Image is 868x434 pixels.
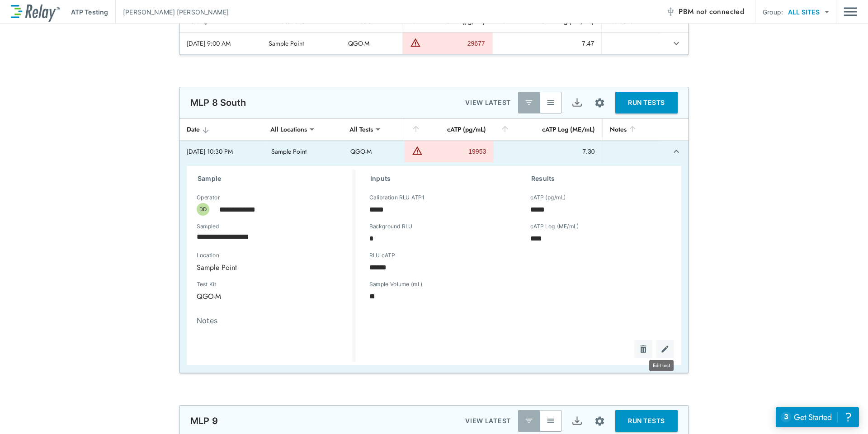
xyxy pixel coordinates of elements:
[615,410,678,432] button: RUN TESTS
[197,281,265,288] label: Test Kit
[264,120,313,138] div: All Locations
[531,173,670,184] h3: Results
[11,2,60,22] img: LuminUltra Relay
[571,97,583,108] img: Export Icon
[500,39,594,48] div: 7.47
[190,415,218,426] p: MLP 9
[369,281,423,288] label: Sample Volume (mL)
[123,7,229,17] p: [PERSON_NAME] [PERSON_NAME]
[411,124,486,135] div: cATP (pg/mL)
[594,415,605,427] img: Settings Icon
[666,7,675,16] img: Offline Icon
[264,141,343,162] td: Sample Point
[425,147,486,156] div: 19953
[594,97,605,108] img: Settings Icon
[369,194,424,201] label: Calibration RLU ATP1
[261,33,341,54] td: Sample Point
[369,252,395,259] label: RLU cATP
[71,7,108,17] p: ATP Testing
[179,10,689,55] table: sticky table
[187,147,257,156] div: [DATE] 10:30 PM
[566,410,588,432] button: Export
[198,173,352,184] h3: Sample
[546,98,555,107] img: View All
[370,173,509,184] h3: Inputs
[197,194,220,201] label: Operator
[179,118,689,373] table: sticky table
[190,227,337,245] input: Choose date, selected date is Sep 15, 2025
[343,141,404,162] td: QGO-M
[369,223,412,230] label: Background RLU
[465,415,511,426] p: VIEW LATEST
[410,37,421,48] img: Warning
[190,287,282,305] div: QGO-M
[662,3,748,21] button: PBM not connected
[530,223,579,230] label: cATP Log (ME/mL)
[669,36,684,51] button: expand row
[197,203,209,216] div: DD
[500,124,594,135] div: cATP Log (ME/mL)
[412,145,423,156] img: Warning
[656,340,674,358] button: Edit test
[660,344,670,354] img: Edit test
[763,7,783,17] p: Group:
[588,409,612,433] button: Site setup
[190,258,343,276] div: Sample Point
[187,39,254,48] div: [DATE] 9:00 AM
[179,118,264,141] th: Date
[197,252,311,259] label: Location
[649,360,674,371] div: Edit test
[465,97,511,108] p: VIEW LATEST
[615,92,678,113] button: RUN TESTS
[669,144,684,159] button: expand row
[530,194,566,201] label: cATP (pg/mL)
[679,5,744,18] span: PBM
[588,91,612,115] button: Site setup
[190,97,246,108] p: MLP 8 South
[776,407,859,427] iframe: Resource center
[343,120,379,138] div: All Tests
[524,416,533,425] img: Latest
[571,415,583,427] img: Export Icon
[524,98,533,107] img: Latest
[844,3,857,20] img: Drawer Icon
[197,223,219,230] label: Sampled
[341,33,402,54] td: QGO-M
[546,416,555,425] img: View All
[566,92,588,113] button: Export
[844,3,857,20] button: Main menu
[696,6,744,17] span: not connected
[423,39,485,48] div: 29677
[501,147,594,156] div: 7.30
[610,124,654,135] div: Notes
